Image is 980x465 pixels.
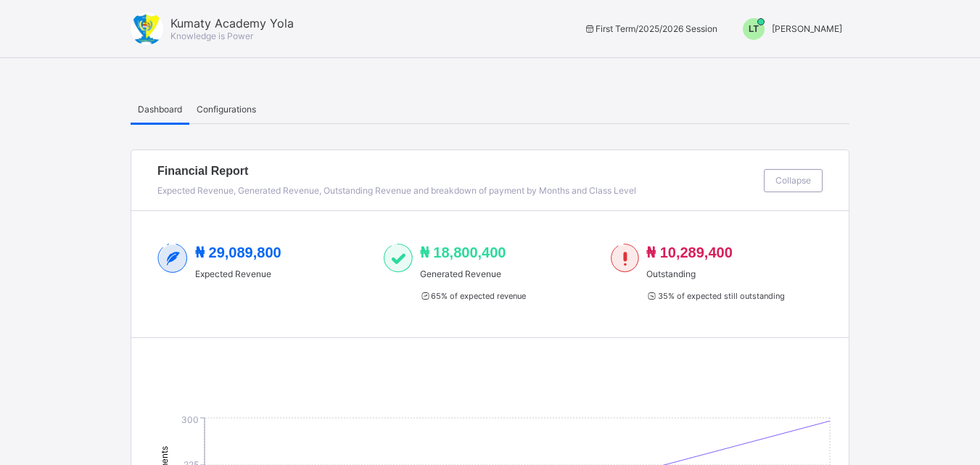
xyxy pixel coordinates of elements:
span: [PERSON_NAME] [772,23,842,34]
span: Dashboard [138,104,182,115]
span: Expected Revenue [195,268,281,279]
span: Configurations [197,104,256,115]
span: Financial Report [157,165,757,178]
span: 65 % of expected revenue [420,291,526,301]
span: session/term information [583,23,717,34]
span: Collapse [775,175,811,186]
span: Knowledge is Power [170,30,253,41]
img: outstanding-1.146d663e52f09953f639664a84e30106.svg [611,244,639,273]
span: 35 % of expected still outstanding [646,291,784,301]
span: Outstanding [646,268,784,279]
span: ₦ 29,089,800 [195,244,281,260]
span: ₦ 10,289,400 [646,244,733,260]
span: Expected Revenue, Generated Revenue, Outstanding Revenue and breakdown of payment by Months and C... [157,185,636,196]
span: Kumaty Academy Yola [170,16,294,30]
span: Generated Revenue [420,268,526,279]
span: LT [749,24,759,34]
img: paid-1.3eb1404cbcb1d3b736510a26bbfa3ccb.svg [384,244,412,273]
span: ₦ 18,800,400 [420,244,506,260]
img: expected-2.4343d3e9d0c965b919479240f3db56ac.svg [157,244,188,273]
tspan: 300 [181,414,199,425]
